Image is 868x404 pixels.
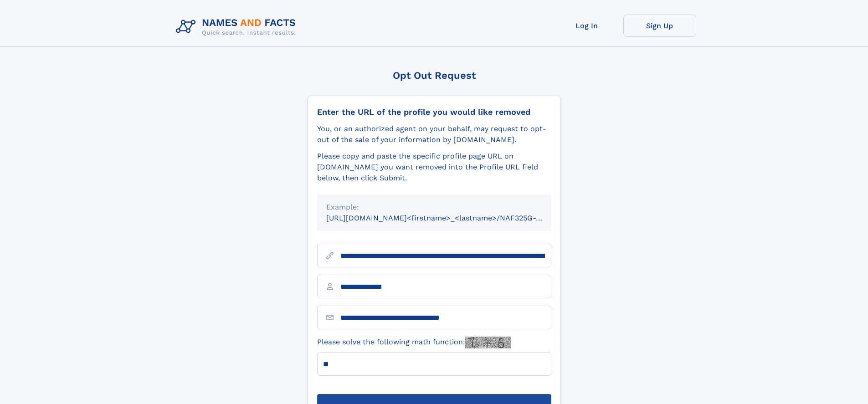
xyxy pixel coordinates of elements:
[317,123,551,145] div: You, or an authorized agent on your behalf, may request to opt-out of the sale of your informatio...
[317,107,551,117] div: Enter the URL of the profile you would like removed
[326,202,542,213] div: Example:
[623,15,696,37] a: Sign Up
[326,214,569,222] small: [URL][DOMAIN_NAME]<firstname>_<lastname>/NAF325G-xxxxxxxx
[308,70,561,81] div: Opt Out Request
[317,337,511,348] label: Please solve the following math function:
[172,15,303,39] img: Logo Names and Facts
[317,151,551,184] div: Please copy and paste the specific profile page URL on [DOMAIN_NAME] you want removed into the Pr...
[550,15,623,37] a: Log In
